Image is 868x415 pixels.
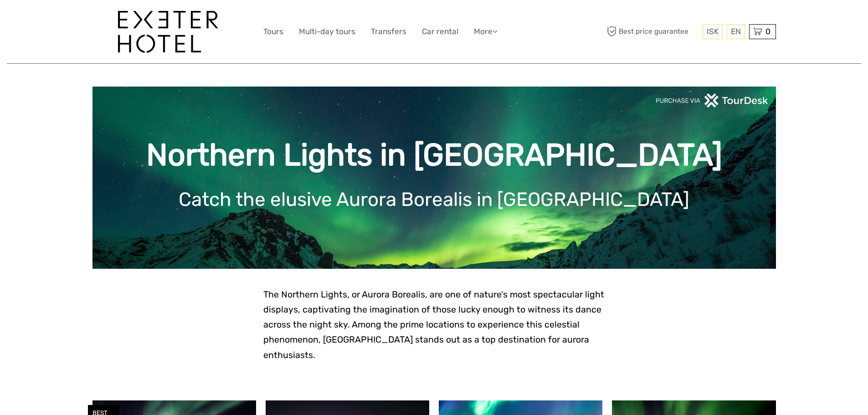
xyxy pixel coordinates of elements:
a: Car rental [422,25,458,38]
h1: Northern Lights in [GEOGRAPHIC_DATA] [106,137,762,174]
a: Multi-day tours [299,25,355,38]
a: Tours [263,25,283,38]
h1: Catch the elusive Aurora Borealis in [GEOGRAPHIC_DATA] [106,188,762,211]
img: 1336-96d47ae6-54fc-4907-bf00-0fbf285a6419_logo_big.jpg [118,11,218,53]
span: 0 [764,27,772,36]
span: ISK [707,27,719,36]
div: EN [727,24,745,39]
span: Best price guarantee [605,24,700,39]
a: More [474,25,498,38]
span: The Northern Lights, or Aurora Borealis, are one of nature's most spectacular light displays, cap... [263,289,604,360]
img: PurchaseViaTourDeskwhite.png [655,93,769,108]
a: Transfers [371,25,406,38]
